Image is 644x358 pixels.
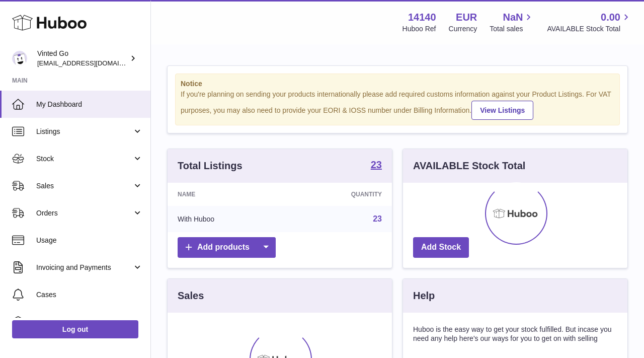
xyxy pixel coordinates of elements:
[547,24,632,34] span: AVAILABLE Stock Total
[413,325,617,344] p: Huboo is the easy way to get your stock fulfilled. But incase you need any help here's our ways f...
[36,236,143,245] span: Usage
[371,160,382,170] strong: 23
[449,24,477,34] div: Currency
[36,208,132,218] span: Orders
[601,11,620,24] span: 0.00
[168,183,286,206] th: Name
[36,181,132,191] span: Sales
[36,127,132,136] span: Listings
[36,263,132,272] span: Invoicing and Payments
[12,51,27,66] img: giedre.bartusyte@vinted.com
[471,101,533,120] a: View Listings
[36,290,143,300] span: Cases
[490,11,534,34] a: NaN Total sales
[503,11,523,24] span: NaN
[490,24,534,34] span: Total sales
[168,206,286,232] td: With Huboo
[413,159,525,173] h3: AVAILABLE Stock Total
[37,49,128,68] div: Vinted Go
[547,11,632,34] a: 0.00 AVAILABLE Stock Total
[36,154,132,164] span: Stock
[413,289,435,303] h3: Help
[408,11,436,24] strong: 14140
[36,317,143,327] span: Channels
[413,237,469,258] a: Add Stock
[12,320,138,338] a: Log out
[371,160,382,172] a: 23
[373,214,382,223] a: 23
[181,90,614,120] div: If you're planning on sending your products internationally please add required customs informati...
[456,11,477,24] strong: EUR
[403,24,436,34] div: Huboo Ref
[178,159,243,173] h3: Total Listings
[178,289,204,303] h3: Sales
[178,237,276,258] a: Add products
[286,183,392,206] th: Quantity
[37,59,148,67] span: [EMAIL_ADDRESS][DOMAIN_NAME]
[181,79,614,89] strong: Notice
[36,100,143,109] span: My Dashboard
